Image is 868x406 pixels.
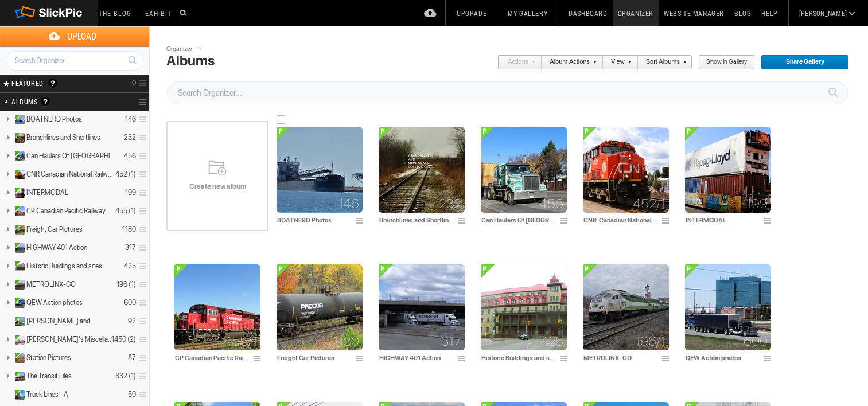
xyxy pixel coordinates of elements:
[481,215,556,225] input: Can Haulers Of Toronto
[583,264,669,350] img: IMG_1202_%282%29.webp
[540,337,563,346] span: 425
[379,127,465,213] img: Branchline.webp
[122,50,143,70] a: Search
[8,79,44,88] span: FEATURED
[26,353,71,362] span: Station Pictures
[10,280,25,290] ins: Public Album
[542,55,597,70] a: Album Actions
[333,337,359,346] span: 1180
[1,317,12,325] a: Expand
[698,55,755,70] a: Show in Gallery
[481,353,556,363] input: Historic Buildings and sites
[10,353,25,363] ins: Public Album
[6,51,143,71] input: Search Organizer...
[26,335,116,344] span: Rob's Miscellaneous Albums.
[481,127,567,213] img: West_Star_Can_Hauler.webp
[26,390,68,399] span: Truck Lines - A
[26,133,100,142] span: Branchlines and Shortlines
[338,199,359,208] span: 146
[10,133,25,143] ins: Public Album
[10,151,25,161] ins: Public Album
[166,53,215,69] div: Albums
[277,215,352,225] input: BOATNERD Photos
[11,93,108,111] h2: Albums
[174,264,260,350] img: CP_5046.webp
[10,317,25,326] ins: Public Album
[439,199,461,208] span: 232
[539,199,563,208] span: 456
[685,215,761,225] input: INTERMODAL
[698,55,747,70] span: Show in Gallery
[167,81,848,104] input: Search Organizer...
[26,243,87,252] span: HIGHWAY 401 Action
[26,298,83,307] span: QEW Action photos
[10,372,25,381] ins: Public Album
[14,26,149,46] span: Upload
[10,206,25,216] ins: Public Album
[10,261,25,271] ins: Public Album
[761,55,841,70] span: Share Gallery
[603,55,632,70] a: View
[174,353,250,363] input: CP Canadian Pacific Railway Pictures
[583,353,659,363] input: METROLINX-GO
[10,298,25,308] ins: Public Album
[635,337,665,346] span: 196/1
[26,280,76,289] span: METROLINX-GO
[497,55,535,70] a: Actions
[277,353,352,363] input: Freight Car Pictures
[224,337,257,346] span: 455/1
[26,151,116,161] span: Can Haulers Of Toronto
[746,199,768,208] span: 199
[583,215,659,225] input: CNR Canadian National Railway Pictures
[685,353,761,363] input: QEW Action photos
[10,335,25,345] ins: Public Album
[10,390,25,400] ins: Public Album
[685,127,771,213] img: H-L_Reefer_10-27-24.webp
[26,225,83,234] span: Freight Car Pictures
[583,127,669,213] img: CN_3201.webp
[26,188,68,197] span: INTERMODAL
[26,372,72,381] span: The Transit Files
[441,337,461,346] span: 317
[633,199,665,208] span: 452/1
[10,243,25,253] ins: Public Album
[481,264,567,350] img: Preston_Springs_Hotel_2010.webp
[26,170,116,179] span: CNR Canadian National Railway...
[744,337,768,346] span: 600
[10,170,25,179] ins: Public Album
[379,215,454,225] input: Branchlines and Shortlines
[166,182,268,191] span: Create new album
[379,353,454,363] input: HIGHWAY 401 Action
[277,264,363,350] img: prox_40620.webp
[277,127,363,213] img: algoma_transport.webp
[379,264,465,350] img: 20-08-02-009.webp
[26,206,110,216] span: CP Canadian Pacific Railway...
[178,6,192,19] input: Search photos on SlickPic...
[10,115,25,124] ins: Public Album
[10,225,25,235] ins: Public Album
[26,115,82,124] span: BOATNERD Photos
[685,264,771,350] img: ltop-04-30-18-001.webp
[10,188,25,198] ins: Public Album
[1,390,12,399] a: Expand
[26,317,96,326] span: Queen Elizabeth Way and...
[638,55,687,70] a: Sort Albums
[26,261,102,271] span: Historic Buildings and sites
